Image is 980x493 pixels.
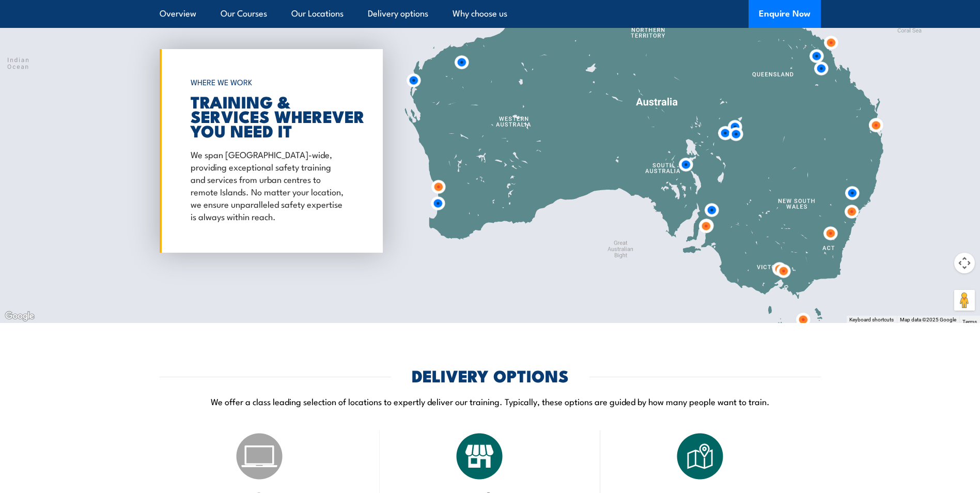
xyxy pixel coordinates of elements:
h6: WHERE WE WORK [191,73,347,91]
button: Map camera controls [954,253,975,273]
button: Keyboard shortcuts [849,316,894,323]
a: Terms (opens in new tab) [962,319,977,325]
button: Drag Pegman onto the map to open Street View [954,290,975,311]
a: Open this area in Google Maps (opens a new window) [3,310,37,323]
h2: DELIVERY OPTIONS [412,368,569,382]
p: We offer a class leading selection of locations to expertly deliver our training. Typically, thes... [160,395,821,407]
h2: TRAINING & SERVICES WHEREVER YOU NEED IT [191,94,347,137]
span: Map data ©2025 Google [900,317,956,322]
img: Google [3,310,37,323]
p: We span [GEOGRAPHIC_DATA]-wide, providing exceptional safety training and services from urban cen... [191,148,347,222]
